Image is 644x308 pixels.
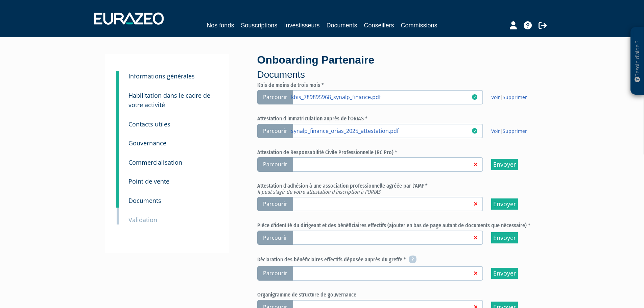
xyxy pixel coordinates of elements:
[128,120,170,128] small: Contacts utiles
[472,94,477,100] i: 15/10/2025 15:47
[257,231,293,245] span: Parcourir
[257,68,540,81] p: Documents
[116,129,119,150] a: 6
[128,139,166,147] small: Gouvernance
[491,128,527,135] span: |
[116,148,119,169] a: 7
[364,21,394,30] a: Conseillers
[116,71,119,85] a: 3
[128,196,161,205] small: Documents
[257,189,380,195] em: Il peut s'agir de votre attestation d'inscription à l'ORIAS
[491,159,518,170] input: Envoyer
[257,292,540,298] h6: Organigramme de structure de gouvernance
[257,256,540,264] h6: Déclaration des bénéficiaires effectifs déposée auprès du greffe *
[116,167,119,188] a: 8
[116,110,119,131] a: 5
[491,128,500,134] a: Voir
[503,94,527,100] a: Supprimer
[128,72,195,80] small: Informations générales
[207,21,234,30] a: Nos fonds
[284,21,319,30] a: Investisseurs
[257,197,293,211] span: Parcourir
[491,94,500,100] a: Voir
[472,128,477,134] i: 15/10/2025 15:56
[128,158,182,166] small: Commercialisation
[257,157,293,172] span: Parcourir
[94,13,164,25] img: 1732889491-logotype_eurazeo_blanc_rvb.png
[291,127,472,134] a: synalp_finance_orias_2025_attestation.pdf
[257,183,540,195] h6: Attestation d'adhésion à une association professionnelle agréée par l'AMF *
[401,21,437,30] a: Commissions
[116,187,119,208] a: 9
[491,268,518,279] input: Envoyer
[503,128,527,134] a: Supprimer
[491,232,518,243] input: Envoyer
[634,31,641,92] p: Besoin d'aide ?
[257,90,293,104] span: Parcourir
[128,91,210,109] small: Habilitation dans le cadre de votre activité
[257,149,540,156] h6: Attestation de Responsabilité Civile Professionnelle (RC Pro) *
[257,266,293,281] span: Parcourir
[491,198,518,210] input: Envoyer
[257,222,540,229] h6: Pièce d'identité du dirigeant et des bénéficiaires effectifs (ajouter en bas de page autant de do...
[116,81,119,113] a: 4
[128,216,157,224] small: Validation
[327,21,357,30] a: Documents
[257,52,540,81] div: Onboarding Partenaire
[128,177,169,185] small: Point de vente
[291,93,472,100] a: kbis_789895968_synalp_finance.pdf
[257,116,540,122] h6: Attestation d'immatriculation auprès de l'ORIAS *
[491,94,527,101] span: |
[257,124,293,138] span: Parcourir
[257,82,540,88] h6: Kbis de moins de trois mois *
[241,21,277,30] a: Souscriptions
